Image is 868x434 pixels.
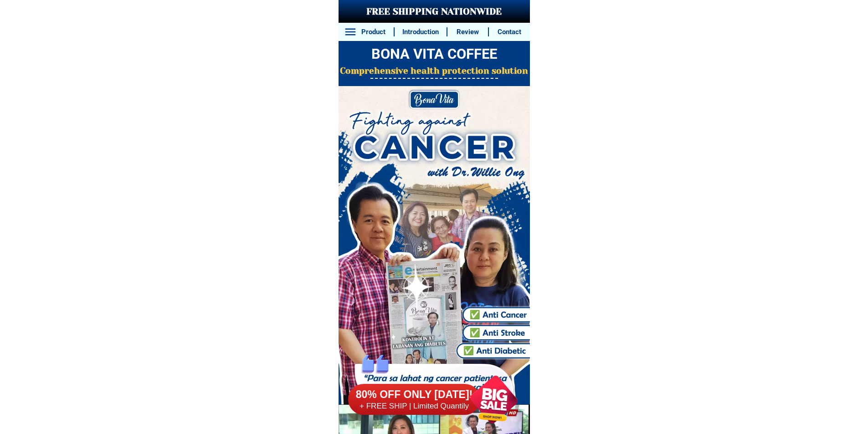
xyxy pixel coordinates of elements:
h2: Comprehensive health protection solution [339,65,530,78]
h6: Introduction [399,27,442,37]
h6: 80% OFF ONLY [DATE]! [348,388,480,401]
h6: + FREE SHIP | Limited Quantily [348,401,480,411]
h6: Review [452,27,483,37]
h6: Contact [494,27,525,37]
h6: Product [358,27,389,37]
h3: FREE SHIPPING NATIONWIDE [339,5,530,19]
h2: BONA VITA COFFEE [339,44,530,65]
